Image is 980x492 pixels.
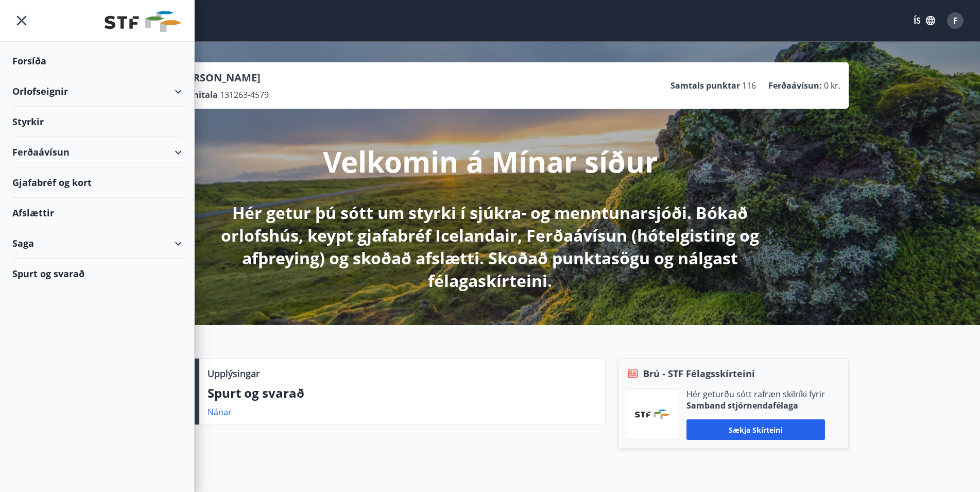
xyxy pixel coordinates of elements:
[12,259,182,289] div: Spurt og svarað
[686,388,825,400] p: Hér geturðu sótt rafræn skilríki fyrir
[12,137,182,167] div: Ferðaávísun
[177,71,269,85] p: [PERSON_NAME]
[908,11,941,30] button: ÍS
[12,167,182,198] div: Gjafabréf og kort
[768,80,822,91] p: Ferðaávísun :
[220,89,269,100] span: 131263-4579
[218,201,762,292] p: Hér getur þú sótt um styrki í sjúkra- og menntunarsjóði. Bókað orlofshús, keypt gjafabréf Iceland...
[323,142,658,181] p: Velkomin á Mínar síður
[742,80,756,91] span: 116
[12,107,182,137] div: Styrkir
[177,89,218,100] p: Kennitala
[824,80,840,91] span: 0 kr.
[12,228,182,259] div: Saga
[208,384,597,402] p: Spurt og svarað
[12,11,31,30] button: menu
[12,198,182,228] div: Afslættir
[643,367,755,380] span: Brú - STF Félagsskírteini
[635,410,670,419] img: vjCaq2fThgY3EUYqSgpjEiBg6WP39ov69hlhuPVN.png
[670,80,740,91] p: Samtals punktar
[208,406,232,418] a: Nánar
[943,8,968,33] button: F
[686,400,825,411] p: Samband stjórnendafélaga
[208,367,260,380] p: Upplýsingar
[686,419,825,440] button: Sækja skírteini
[12,46,182,76] div: Forsíða
[953,15,958,26] span: F
[12,76,182,107] div: Orlofseignir
[105,11,182,32] img: union_logo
